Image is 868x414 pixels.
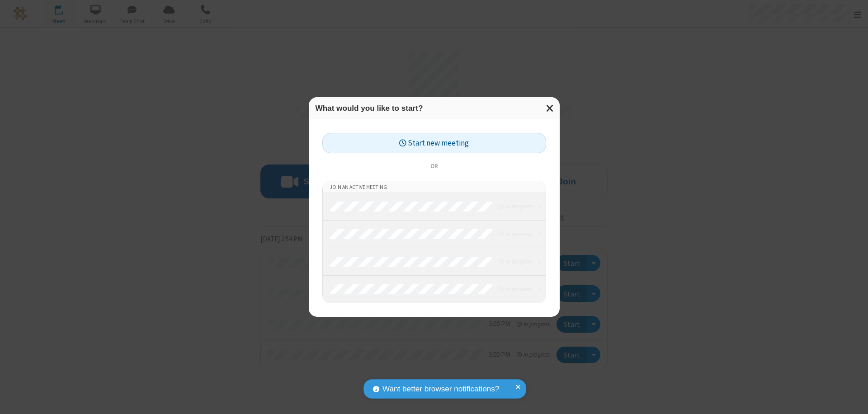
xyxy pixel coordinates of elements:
[541,97,560,119] button: Close modal
[499,257,532,266] em: in progress
[499,285,532,293] em: in progress
[499,230,532,238] em: in progress
[323,181,546,193] li: Join an active meeting
[322,133,546,153] button: Start new meeting
[382,383,499,395] span: Want better browser notifications?
[499,202,532,211] em: in progress
[427,160,441,173] span: or
[316,104,553,113] h3: What would you like to start?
